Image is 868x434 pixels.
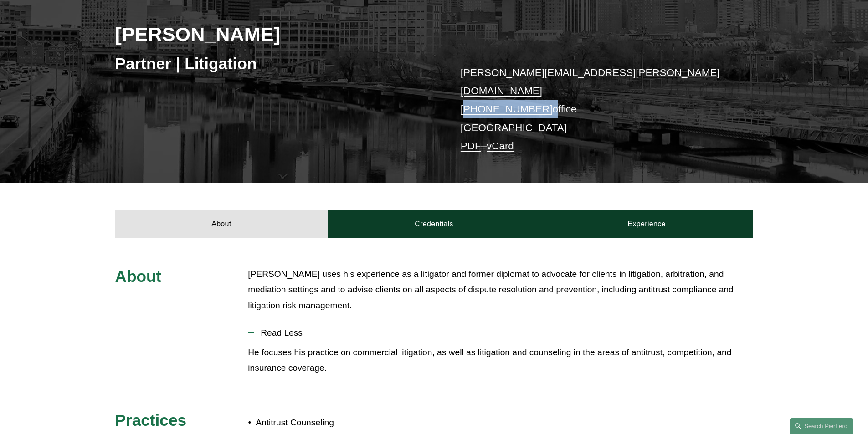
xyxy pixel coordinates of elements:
[540,210,753,238] a: Experience
[461,140,481,152] a: PDF
[461,64,726,156] p: office [GEOGRAPHIC_DATA] –
[328,210,540,238] a: Credentials
[790,418,853,434] a: Search this site
[115,54,434,74] h3: Partner | Litigation
[256,415,434,431] p: Antitrust Counseling
[461,103,553,115] a: [PHONE_NUMBER]
[115,22,434,46] h2: [PERSON_NAME]
[115,210,328,238] a: About
[487,140,514,152] a: vCard
[248,266,753,314] p: [PERSON_NAME] uses his experience as a litigator and former diplomat to advocate for clients in l...
[248,345,753,383] div: Read Less
[248,321,753,345] button: Read Less
[461,67,720,97] a: [PERSON_NAME][EMAIL_ADDRESS][PERSON_NAME][DOMAIN_NAME]
[115,267,162,285] span: About
[254,328,753,338] span: Read Less
[248,345,753,376] p: He focuses his practice on commercial litigation, as well as litigation and counseling in the are...
[115,411,187,429] span: Practices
